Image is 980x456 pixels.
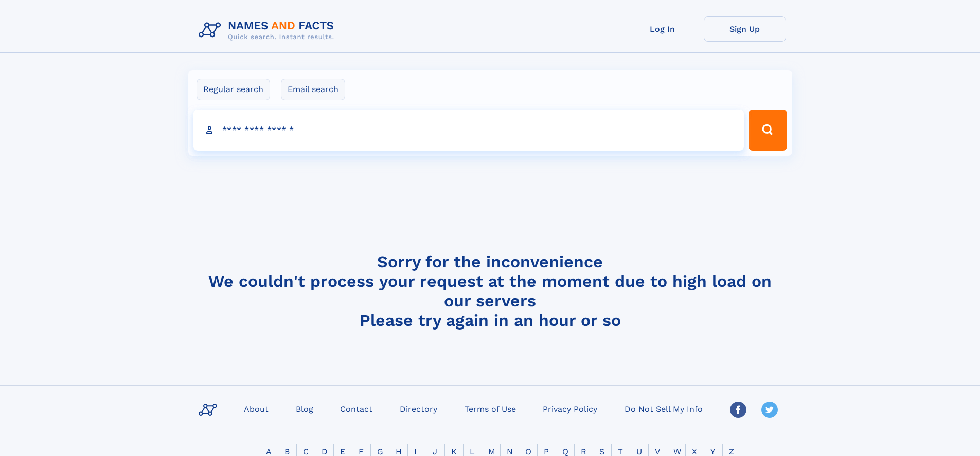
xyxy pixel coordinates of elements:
img: Facebook [730,402,746,418]
img: Twitter [761,402,778,418]
a: Terms of Use [460,401,520,416]
a: Sign Up [704,16,786,42]
h4: Sorry for the inconvenience We couldn't process your request at the moment due to high load on ou... [194,252,786,330]
a: Log In [621,16,704,42]
a: Do Not Sell My Info [620,401,707,416]
a: Contact [336,401,377,416]
a: About [240,401,273,416]
a: Privacy Policy [539,401,601,416]
button: Search Button [749,110,787,151]
input: search input [193,110,744,151]
label: Regular search [197,79,270,100]
a: Directory [396,401,441,416]
label: Email search [281,79,345,100]
img: Logo Names and Facts [194,16,343,44]
a: Blog [292,401,317,416]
